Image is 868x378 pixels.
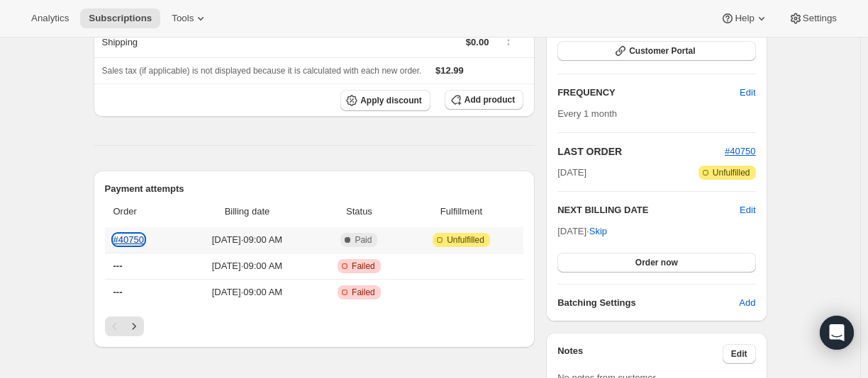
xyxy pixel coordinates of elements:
button: Shipping actions [497,33,520,48]
button: #40750 [725,144,755,159]
span: --- [113,287,123,297]
h6: Batching Settings [557,296,739,310]
span: Tools [172,13,194,24]
span: Apply discount [360,95,422,106]
h2: FREQUENCY [557,86,740,100]
button: Order now [557,253,755,273]
button: Next [124,316,144,336]
a: #40750 [725,146,755,156]
span: [DATE] [557,166,586,180]
button: Settings [780,8,845,28]
span: Edit [731,348,747,360]
span: Settings [803,13,837,24]
span: [DATE] · 09:00 AM [184,259,311,273]
span: Skip [589,224,607,239]
a: #40750 [113,234,144,245]
div: Open Intercom Messenger [820,316,854,350]
button: Add [730,292,764,314]
span: Sales tax (if applicable) is not displayed because it is calculated with each new order. [102,66,422,76]
button: Apply discount [340,90,430,111]
h2: Payment attempts [105,182,524,196]
button: Edit [740,203,755,217]
button: Add product [445,90,523,110]
span: [DATE] · [557,226,607,236]
span: $0.00 [466,37,489,47]
span: [DATE] · 09:00 AM [184,285,311,299]
th: Order [105,196,179,227]
span: Order now [635,257,678,268]
span: Add product [464,94,515,105]
span: Add [739,296,755,310]
button: Tools [163,8,216,28]
span: --- [113,260,123,271]
span: Failed [352,260,375,272]
button: Edit [723,344,756,364]
h2: NEXT BILLING DATE [557,203,740,217]
span: Failed [352,287,375,298]
button: Help [712,8,777,28]
h3: Notes [557,344,723,364]
h2: LAST ORDER [557,144,725,159]
nav: Pagination [105,316,524,336]
span: Status [319,205,399,219]
span: Edit [740,86,755,100]
span: [DATE] · 09:00 AM [184,233,311,247]
span: Paid [355,234,372,246]
span: Analytics [31,13,69,24]
span: Customer Portal [629,45,695,57]
span: Subscriptions [89,13,152,24]
span: Billing date [184,205,311,219]
span: Fulfillment [408,205,515,219]
th: Shipping [94,26,323,57]
button: Skip [581,220,616,243]
button: Customer Portal [557,41,755,61]
span: Unfulfilled [713,167,750,178]
span: Help [735,13,754,24]
span: Every 1 month [557,108,617,119]
button: Edit [731,81,764,104]
span: $12.99 [435,65,464,76]
button: Subscriptions [80,8,160,28]
button: Analytics [23,8,77,28]
span: Unfulfilled [447,234,484,246]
